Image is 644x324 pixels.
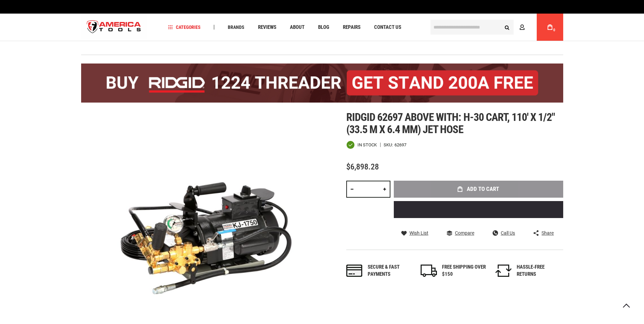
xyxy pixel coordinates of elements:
a: Repairs [340,23,364,32]
a: Brands [225,23,247,32]
img: payments [346,265,363,277]
span: Blog [318,25,329,30]
a: 0 [544,14,556,41]
span: Categories [168,25,201,30]
a: store logo [81,15,147,40]
span: Call Us [501,231,515,235]
span: Wish List [409,231,428,235]
a: Blog [315,23,332,32]
span: 0 [553,28,555,32]
div: 62697 [394,143,406,147]
img: shipping [421,265,437,277]
strong: SKU [384,143,394,147]
span: Brands [228,25,244,30]
div: Secure & fast payments [368,264,412,278]
span: About [290,25,305,30]
span: In stock [357,143,377,147]
span: Share [541,231,554,235]
a: About [287,23,308,32]
span: Compare [455,231,474,235]
span: Repairs [343,25,361,30]
span: Reviews [258,25,276,30]
a: Reviews [255,23,279,32]
a: Call Us [493,230,515,236]
button: Search [501,21,514,34]
img: BOGO: Buy the RIDGID® 1224 Threader (26092), get the 92467 200A Stand FREE! [81,64,563,103]
div: Availability [346,141,377,149]
img: returns [495,265,512,277]
span: $6,898.28 [346,162,379,172]
a: Contact Us [371,23,404,32]
a: Categories [165,23,204,32]
div: HASSLE-FREE RETURNS [517,264,561,278]
a: Compare [447,230,474,236]
a: Wish List [401,230,428,236]
span: Ridgid 62697 above with: h-30 cart, 110' x 1/2" (33.5 m x 6.4 mm) jet hose [346,111,555,136]
span: Contact Us [374,25,401,30]
div: FREE SHIPPING OVER $150 [442,264,486,278]
img: America Tools [81,15,147,40]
